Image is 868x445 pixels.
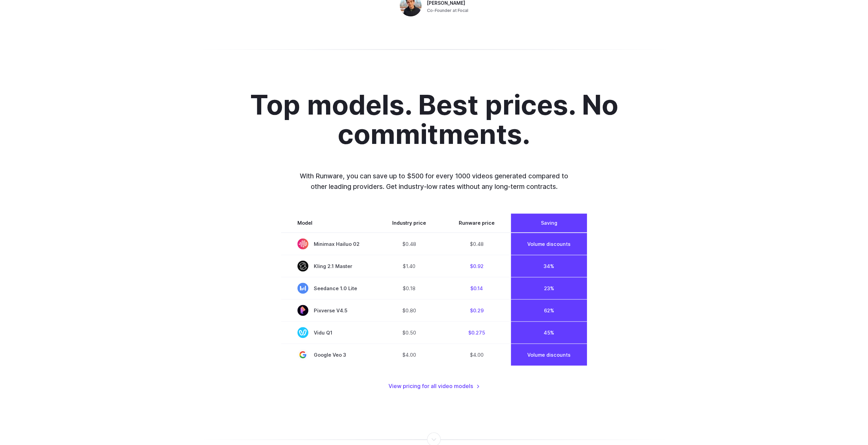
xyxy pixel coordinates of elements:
p: With Runware, you can save up to $500 for every 1000 videos generated compared to other leading p... [292,171,576,192]
th: Saving [511,213,587,233]
th: Industry price [376,213,442,233]
td: 34% [511,255,587,277]
a: Volume discounts [527,352,571,358]
td: 62% [511,299,587,322]
span: Pixverse V4.5 [297,305,359,316]
td: $0.48 [376,233,442,255]
span: Kling 2.1 Master [297,261,359,271]
td: $4.00 [442,344,511,366]
span: Co-Founder at Focal [427,7,468,14]
td: $0.48 [442,233,511,255]
td: 23% [511,277,587,299]
td: $0.92 [442,255,511,277]
td: $0.29 [442,299,511,322]
td: $0.18 [376,277,442,299]
span: Minimax Hailuo 02 [297,238,359,249]
td: $4.00 [376,344,442,366]
td: $0.50 [376,322,442,344]
th: Model [281,213,376,233]
td: $0.80 [376,299,442,322]
td: $0.275 [442,322,511,344]
span: Google Veo 3 [297,349,359,360]
span: Vidu Q1 [297,327,359,338]
td: $0.14 [442,277,511,299]
span: Seedance 1.0 Lite [297,283,359,294]
td: $1.40 [376,255,442,277]
th: Runware price [442,213,511,233]
a: Volume discounts [527,241,571,247]
td: 45% [511,322,587,344]
a: View pricing for all video models [388,382,480,391]
h2: Top models. Best prices. No commitments. [244,90,624,149]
